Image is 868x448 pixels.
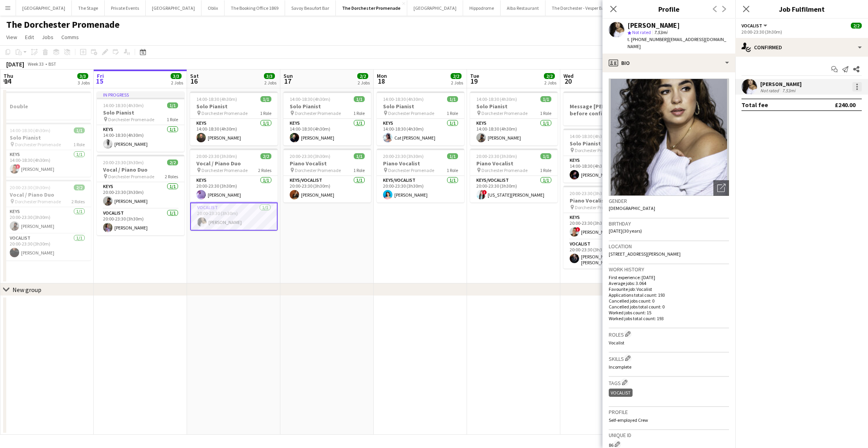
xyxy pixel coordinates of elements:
[74,185,85,190] span: 2/2
[264,73,275,79] span: 3/3
[103,159,144,165] span: 20:00-23:30 (3h30m)
[97,109,184,116] h3: Solo Pianist
[260,153,271,159] span: 2/2
[6,60,24,68] div: [DATE]
[609,364,729,370] p: Incomplete
[447,110,458,116] span: 1 Role
[97,182,184,209] app-card-role: Keys1/120:00-23:30 (3h30m)[PERSON_NAME]
[283,176,371,202] app-card-role: Keys/Vocalist1/120:00-23:30 (3h30m)[PERSON_NAME]
[609,197,729,204] h3: Gender
[377,72,387,79] span: Mon
[377,160,464,167] h3: Piano Vocalist
[627,36,726,49] span: | [EMAIL_ADDRESS][DOMAIN_NAME]
[61,34,79,41] span: Comms
[563,129,651,183] div: 14:00-18:30 (4h30m)1/1Solo Pianist Dorchester Promenade1 RoleKeys1/114:00-18:30 (4h30m)[PERSON_NAME]
[285,0,336,16] button: Savoy Beaufort Bar
[540,110,551,116] span: 1 Role
[146,0,201,16] button: [GEOGRAPHIC_DATA]
[15,199,61,204] span: Dorchester Promenade
[570,190,610,196] span: 20:00-23:30 (3h30m)
[544,73,555,79] span: 2/2
[353,167,365,173] span: 1 Role
[97,155,184,235] app-job-card: 20:00-23:30 (3h30m)2/2Vocal / Piano Duo Dorchester Promenade2 RolesKeys1/120:00-23:30 (3h30m)[PER...
[22,32,37,42] a: Edit
[609,340,624,346] span: Vocalist
[470,91,558,145] div: 14:00-18:30 (4h30m)1/1Solo Pianist Dorchester Promenade1 RoleKeys1/114:00-18:30 (4h30m)[PERSON_NAME]
[609,251,681,257] span: [STREET_ADDRESS][PERSON_NAME]
[377,103,464,110] h3: Solo Pianist
[851,23,862,29] span: 2/2
[105,0,146,16] button: Private Events
[575,204,621,210] span: Dorchester Promenade
[476,96,517,102] span: 14:00-18:30 (4h30m)
[501,0,545,16] button: Alba Restaurant
[167,102,178,108] span: 1/1
[563,72,574,79] span: Wed
[4,91,91,120] div: Double
[470,119,558,145] app-card-role: Keys1/114:00-18:30 (4h30m)[PERSON_NAME]
[71,199,85,204] span: 2 Roles
[190,91,278,145] app-job-card: 14:00-18:30 (4h30m)1/1Solo Pianist Dorchester Promenade1 RoleKeys1/114:00-18:30 (4h30m)[PERSON_NAME]
[383,153,424,159] span: 20:00-23:30 (3h30m)
[196,96,237,102] span: 14:00-18:30 (4h30m)
[190,149,278,231] app-job-card: 20:00-23:30 (3h30m)2/2Vocal / Piano Duo Dorchester Promenade2 RolesKeys1/120:00-23:30 (3h30m)[PER...
[609,354,729,362] h3: Skills
[570,133,610,139] span: 14:00-18:30 (4h30m)
[451,80,463,86] div: 2 Jobs
[108,174,154,179] span: Dorchester Promenade
[190,119,278,145] app-card-role: Keys1/114:00-18:30 (4h30m)[PERSON_NAME]
[741,29,862,35] div: 20:00-23:30 (3h30m)
[97,91,184,152] app-job-card: In progress14:00-18:30 (4h30m)1/1Solo Pianist Dorchester Promenade1 RoleKeys1/114:00-18:30 (4h30m...
[609,440,729,448] div: 86
[4,72,13,79] span: Thu
[563,156,651,183] app-card-role: Keys1/114:00-18:30 (4h30m)[PERSON_NAME]
[283,72,293,79] span: Sun
[632,29,651,35] span: Not rated
[73,142,85,147] span: 1 Role
[470,176,558,202] app-card-role: Keys/Vocalist1/120:00-23:30 (3h30m)![US_STATE][PERSON_NAME]
[407,0,463,16] button: [GEOGRAPHIC_DATA]
[201,167,248,173] span: Dorchester Promenade
[4,234,91,260] app-card-role: Vocalist1/120:00-23:30 (3h30m)[PERSON_NAME]
[16,0,72,16] button: [GEOGRAPHIC_DATA]
[2,77,13,86] span: 14
[354,153,365,159] span: 1/1
[376,77,387,86] span: 18
[72,0,105,16] button: The Stage
[377,119,464,145] app-card-role: Keys1/114:00-18:30 (4h30m)Cat [PERSON_NAME]
[469,77,479,86] span: 19
[470,149,558,202] app-job-card: 20:00-23:30 (3h30m)1/1Piano Vocalist Dorchester Promenade1 RoleKeys/Vocalist1/120:00-23:30 (3h30m...
[735,4,868,14] h3: Job Fulfilment
[447,167,458,173] span: 1 Role
[201,110,248,116] span: Dorchester Promenade
[6,19,119,30] h1: The Dorchester Promenade
[260,110,271,116] span: 1 Role
[4,134,91,141] h3: Solo Pianist
[4,123,91,177] app-job-card: 14:00-18:30 (4h30m)1/1Solo Pianist Dorchester Promenade1 RoleKeys1/114:00-18:30 (4h30m)![PERSON_N...
[470,103,558,110] h3: Solo Pianist
[189,77,199,86] span: 16
[97,91,184,98] div: In progress
[283,103,371,110] h3: Solo Pianist
[12,286,41,294] div: New group
[609,315,729,321] p: Worked jobs total count: 193
[10,185,50,190] span: 20:00-23:30 (3h30m)
[609,409,729,416] h3: Profile
[4,191,91,198] h3: Vocal / Piano Duo
[545,0,613,16] button: The Dorchester - Vesper Bar
[3,32,20,42] a: View
[282,77,293,86] span: 17
[283,91,371,145] app-job-card: 14:00-18:30 (4h30m)1/1Solo Pianist Dorchester Promenade1 RoleKeys1/114:00-18:30 (4h30m)[PERSON_NAME]
[609,243,729,250] h3: Location
[97,209,184,235] app-card-role: Vocalist1/120:00-23:30 (3h30m)[PERSON_NAME]
[196,153,237,159] span: 20:00-23:30 (3h30m)
[481,167,528,173] span: Dorchester Promenade
[563,91,651,125] app-job-card: Message [PERSON_NAME] before confirming
[781,88,797,93] div: 7.53mi
[358,80,370,86] div: 2 Jobs
[190,160,278,167] h3: Vocal / Piano Duo
[602,4,735,14] h3: Profile
[97,125,184,152] app-card-role: Keys1/114:00-18:30 (4h30m)[PERSON_NAME]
